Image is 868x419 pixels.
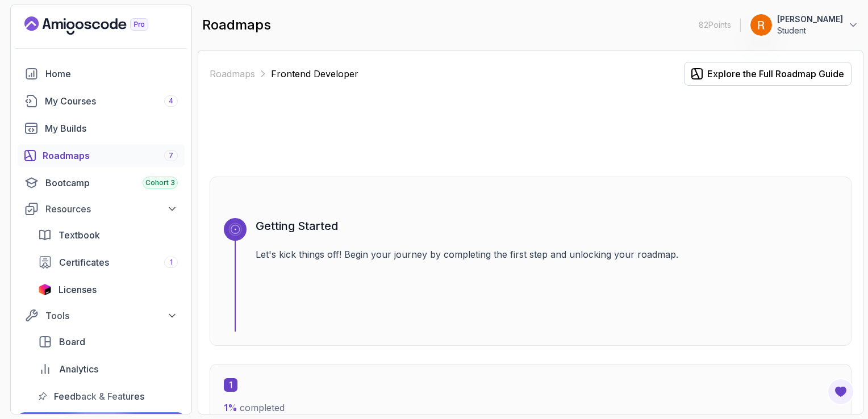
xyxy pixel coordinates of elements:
[271,67,358,81] p: Frontend Developer
[54,389,144,403] span: Feedback & Features
[45,94,178,108] div: My Courses
[820,374,857,408] iframe: chat widget
[18,117,185,140] a: builds
[31,224,185,246] a: textbook
[45,176,178,190] div: Bootcamp
[18,90,185,112] a: courses
[45,309,178,322] div: Tools
[170,258,173,267] span: 1
[652,169,857,368] iframe: chat widget
[699,19,731,31] p: 82 Points
[169,151,173,160] span: 7
[59,283,97,296] span: Licenses
[18,305,185,326] button: Tools
[777,25,843,36] p: Student
[210,67,255,81] a: Roadmaps
[18,144,185,167] a: roadmaps
[169,97,173,106] span: 4
[707,67,844,81] div: Explore the Full Roadmap Guide
[59,228,100,242] span: Textbook
[256,248,837,261] p: Let's kick things off! Begin your journey by completing the first step and unlocking your roadmap.
[18,199,185,219] button: Resources
[202,16,271,34] h2: roadmaps
[59,335,85,349] span: Board
[777,14,843,25] p: [PERSON_NAME]
[38,284,52,295] img: jetbrains icon
[31,278,185,301] a: licenses
[750,14,859,36] button: user profile image[PERSON_NAME]Student
[256,218,837,234] h3: Getting Started
[31,385,185,408] a: feedback
[45,202,178,216] div: Resources
[18,171,185,194] a: bootcamp
[31,330,185,353] a: board
[684,62,852,86] button: Explore the Full Roadmap Guide
[59,362,98,376] span: Analytics
[31,251,185,274] a: certificates
[59,255,109,269] span: Certificates
[224,378,237,392] span: 1
[24,16,174,35] a: Landing page
[224,402,285,413] span: completed
[750,14,772,36] img: user profile image
[43,149,178,162] div: Roadmaps
[45,121,178,135] div: My Builds
[224,402,237,413] span: 1 %
[18,62,185,85] a: home
[45,67,178,81] div: Home
[145,178,175,187] span: Cohort 3
[31,358,185,380] a: analytics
